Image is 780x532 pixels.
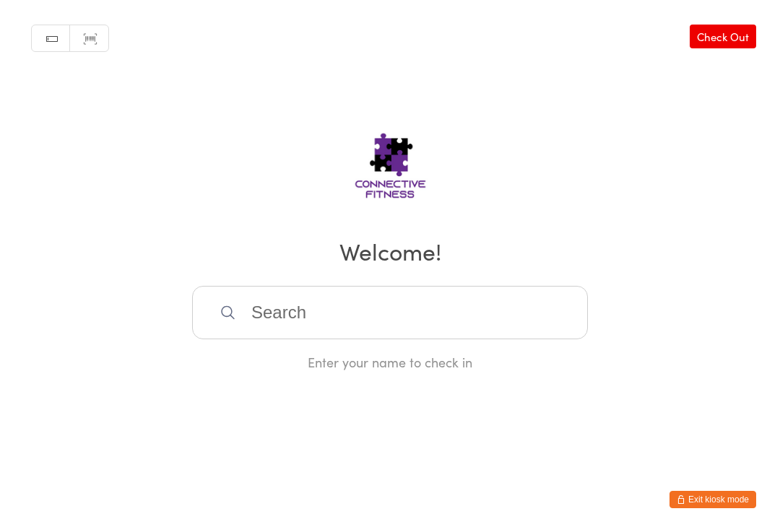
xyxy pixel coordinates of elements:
div: Enter your name to check in [192,353,588,371]
a: Check Out [690,25,756,48]
img: Connective Fitness [309,106,472,214]
button: Exit kiosk mode [669,491,756,508]
input: Search [192,286,588,339]
h2: Welcome! [14,235,766,267]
